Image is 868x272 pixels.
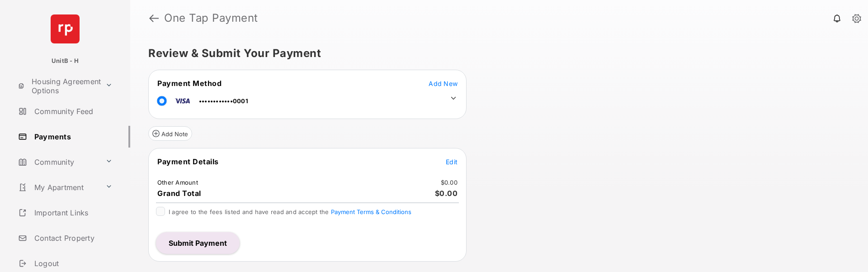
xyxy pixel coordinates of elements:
[156,232,240,254] button: Submit Payment
[14,100,130,122] a: Community Feed
[14,202,116,224] a: Important Links
[157,79,222,88] span: Payment Method
[440,178,458,186] td: $0.00
[14,177,102,198] a: My Apartment
[429,79,458,88] button: Add New
[331,208,411,215] button: I agree to the fees listed and have read and accept the
[14,75,102,97] a: Housing Agreement Options
[199,97,248,105] span: ••••••••••••0001
[14,227,130,249] a: Contact Property
[14,126,130,148] a: Payments
[446,157,458,166] button: Edit
[51,14,80,43] img: svg+xml;base64,PHN2ZyB4bWxucz0iaHR0cDovL3d3dy53My5vcmcvMjAwMC9zdmciIHdpZHRoPSI2NCIgaGVpZ2h0PSI2NC...
[14,151,102,173] a: Community
[429,80,458,87] span: Add New
[164,13,258,24] strong: One Tap Payment
[169,208,411,215] span: I agree to the fees listed and have read and accept the
[148,126,192,141] button: Add Note
[157,178,198,186] td: Other Amount
[148,48,843,59] h5: Review & Submit Your Payment
[157,189,201,198] span: Grand Total
[52,57,79,66] p: UnitB - H
[446,158,458,166] span: Edit
[157,157,219,166] span: Payment Details
[435,189,458,198] span: $0.00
